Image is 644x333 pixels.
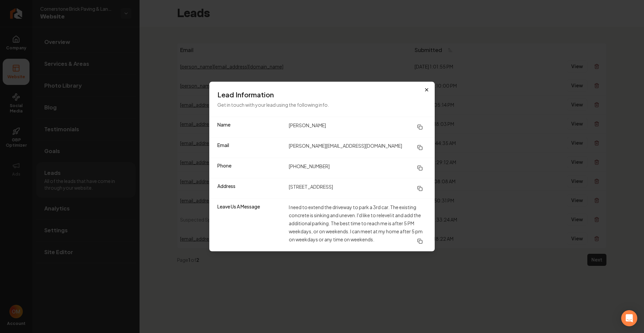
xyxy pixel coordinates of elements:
[289,142,427,154] dd: [PERSON_NAME][EMAIL_ADDRESS][DOMAIN_NAME]
[217,203,283,247] dt: Leave Us A Message
[217,183,283,195] dt: Address
[217,121,283,133] dt: Name
[289,162,427,174] dd: [PHONE_NUMBER]
[289,183,427,195] dd: [STREET_ADDRESS]
[217,142,283,154] dt: Email
[217,90,427,99] h3: Lead Information
[217,162,283,174] dt: Phone
[217,101,427,109] p: Get in touch with your lead using the following info.
[289,121,427,133] dd: [PERSON_NAME]
[289,203,427,247] dd: I need to extend the driveway to park a 3rd car. The existing concrete is sinking and uneven. I'd...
